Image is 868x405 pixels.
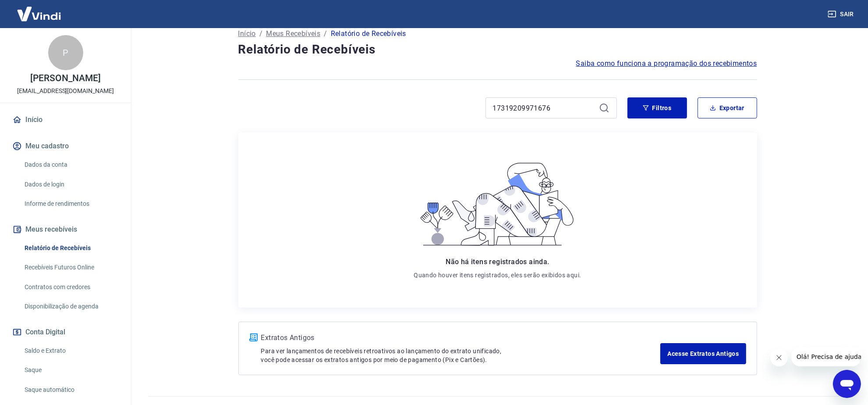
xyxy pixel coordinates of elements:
[11,0,67,27] img: Vindi
[833,370,861,398] iframe: Botão para abrir a janela de mensagens
[21,258,120,276] a: Recebíveis Futuros Online
[21,176,120,194] a: Dados de login
[324,29,327,39] p: /
[238,41,757,58] h4: Relatório de Recebíveis
[266,29,320,39] a: Meus Recebíveis
[627,97,687,118] button: Filtros
[21,297,120,315] a: Disponibilização de agenda
[21,195,120,213] a: Informe de rendimentos
[249,333,258,341] img: ícone
[17,86,114,96] p: [EMAIL_ADDRESS][DOMAIN_NAME]
[21,361,120,379] a: Saque
[261,347,661,364] p: Para ver lançamentos de recebíveis retroativos ao lançamento do extrato unificado, você pode aces...
[261,333,661,343] p: Extratos Antigos
[259,29,262,39] p: /
[11,220,120,239] button: Meus recebíveis
[21,156,120,174] a: Dados da conta
[414,271,581,280] p: Quando houver itens registrados, eles serão exibidos aqui.
[5,6,74,13] span: Olá! Precisa de ajuda?
[446,258,549,266] span: Não há itens registrados ainda.
[11,110,120,129] a: Início
[11,323,120,342] button: Conta Digital
[660,343,746,364] a: Acesse Extratos Antigos
[48,35,83,70] div: P
[21,239,120,257] a: Relatório de Recebíveis
[30,74,100,83] p: [PERSON_NAME]
[21,278,120,296] a: Contratos com credores
[331,29,406,39] p: Relatório de Recebíveis
[826,6,857,22] button: Sair
[11,136,120,156] button: Meu cadastro
[238,29,256,39] a: Início
[791,347,861,366] iframe: Mensagem da empresa
[770,349,788,366] iframe: Fechar mensagem
[698,97,757,118] button: Exportar
[21,381,120,399] a: Saque automático
[576,58,757,69] a: Saiba como funciona a programação dos recebimentos
[493,101,595,115] input: Busque pelo número do pedido
[21,342,120,360] a: Saldo e Extrato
